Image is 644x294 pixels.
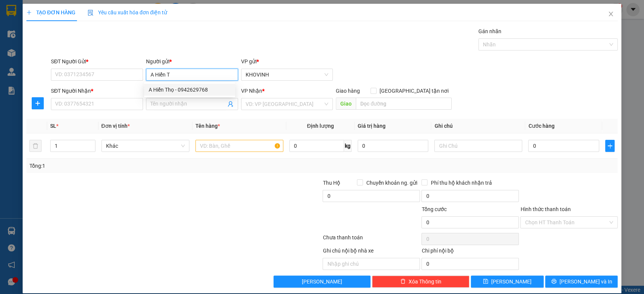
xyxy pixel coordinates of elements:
[551,279,556,285] span: printer
[427,179,495,187] span: Phí thu hộ khách nhận trả
[528,123,554,129] span: Cước hàng
[372,276,469,288] button: deleteXóa Thông tin
[356,98,452,110] input: Dọc đường
[88,9,167,15] span: Yêu cầu xuất hóa đơn điện tử
[307,123,334,129] span: Định lượng
[32,100,43,106] span: plus
[336,88,360,94] span: Giao hàng
[605,140,615,152] button: plus
[344,140,352,152] span: kg
[32,97,44,109] button: plus
[600,4,621,25] button: Close
[431,119,525,133] th: Ghi chú
[26,9,75,15] span: TẠO ĐƠN HÀNG
[363,179,420,187] span: Chuyển khoản ng. gửi
[323,180,340,186] span: Thu Hộ
[88,10,94,16] img: icon
[322,233,421,247] div: Chưa thanh toán
[323,258,420,270] input: Nhập ghi chú
[241,57,333,66] div: VP gửi
[559,277,612,286] span: [PERSON_NAME] và In
[471,276,543,288] button: save[PERSON_NAME]
[29,140,41,152] button: delete
[274,276,371,288] button: [PERSON_NAME]
[377,87,452,95] span: [GEOGRAPHIC_DATA] tận nơi
[478,28,501,34] label: Gán nhãn
[409,277,441,286] span: Xóa Thông tin
[302,277,342,286] span: [PERSON_NAME]
[195,123,220,129] span: Tên hàng
[608,11,614,17] span: close
[606,143,614,149] span: plus
[227,101,234,107] span: user-add
[51,57,143,66] div: SĐT Người Gửi
[520,206,570,212] label: Hình thức thanh toán
[358,140,429,152] input: 0
[50,123,56,129] span: SL
[149,86,231,94] div: A Hiển Thọ - 0942629768
[421,206,446,212] span: Tổng cước
[358,123,386,129] span: Giá trị hàng
[421,247,519,258] div: Chi phí nội bộ
[483,279,488,285] span: save
[246,69,329,80] span: KHOVINH
[51,87,143,95] div: SĐT Người Nhận
[434,140,522,152] input: Ghi Chú
[26,10,32,15] span: plus
[336,98,356,110] span: Giao
[146,57,238,66] div: Người gửi
[144,84,235,96] div: A Hiển Thọ - 0942629768
[323,247,420,258] div: Ghi chú nội bộ nhà xe
[29,162,249,170] div: Tổng: 1
[101,123,130,129] span: Đơn vị tính
[400,279,406,285] span: delete
[491,277,532,286] span: [PERSON_NAME]
[195,140,283,152] input: VD: Bàn, Ghế
[106,140,185,152] span: Khác
[241,88,262,94] span: VP Nhận
[545,276,618,288] button: printer[PERSON_NAME] và In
